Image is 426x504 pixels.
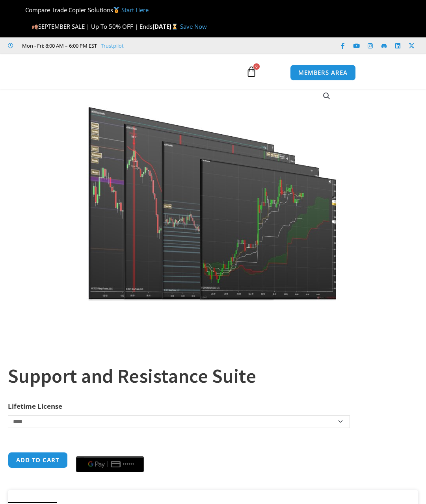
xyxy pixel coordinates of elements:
[8,402,62,411] label: Lifetime License
[234,60,269,83] a: 0
[19,7,25,13] img: 🏆
[172,24,178,30] img: ⌛
[8,452,68,468] button: Add to cart
[8,432,20,437] a: Clear options
[101,41,124,50] a: Trustpilot
[74,451,145,452] iframe: Secure payment input frame
[20,41,97,50] span: Mon - Fri: 8:00 AM – 6:00 PM EST
[290,65,356,81] a: MEMBERS AREA
[180,22,207,30] a: Save Now
[253,63,260,70] span: 0
[123,461,134,467] text: ••••••
[320,89,334,103] a: View full-screen image gallery
[55,57,140,85] img: LogoAI | Affordable Indicators – NinjaTrader
[32,22,153,30] span: SEPTEMBER SALE | Up To 50% OFF | Ends
[32,24,38,30] img: 🍂
[19,6,149,14] span: Compare Trade Copier Solutions
[113,7,119,13] img: 🥇
[8,362,410,390] h1: Support and Resistance Suite
[298,70,348,76] span: MEMBERS AREA
[86,83,340,301] img: Support and Resistance Suite 1
[121,6,149,14] a: Start Here
[76,456,144,472] button: Buy with GPay
[153,22,180,30] strong: [DATE]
